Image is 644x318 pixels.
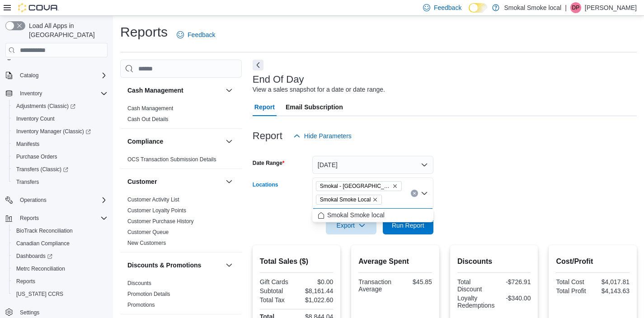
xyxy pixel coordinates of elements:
button: Remove Smokal - Socorro from selection in this group [392,183,398,189]
span: Feedback [188,30,215,39]
a: Inventory Manager (Classic) [13,126,94,137]
button: Export [326,216,376,234]
h3: Compliance [127,137,163,146]
button: Inventory [2,87,111,100]
div: -$340.00 [498,295,531,302]
h2: Average Spent [358,256,432,267]
span: Dashboards [16,253,52,260]
button: Discounts & Promotions [224,260,235,271]
span: Adjustments (Classic) [13,101,108,112]
a: Adjustments (Classic) [13,101,79,112]
span: Run Report [392,221,424,230]
a: Canadian Compliance [13,238,73,249]
span: Inventory [16,88,108,99]
img: Cova [18,3,59,12]
button: Compliance [127,137,222,146]
a: Inventory Count [13,113,58,124]
a: Cash Out Details [127,116,169,122]
div: Discounts & Promotions [120,278,242,314]
span: Load All Apps in [GEOGRAPHIC_DATA] [25,21,108,39]
span: Metrc Reconciliation [13,263,108,274]
span: Manifests [16,140,39,148]
a: Cash Management [127,105,173,112]
div: Choose from the following options [312,209,433,222]
span: Inventory Count [13,113,108,124]
span: Reports [16,213,108,224]
button: Customer [224,176,235,187]
span: Inventory Manager (Classic) [13,126,108,137]
span: Transfers (Classic) [16,166,68,173]
button: Clear input [411,190,418,197]
button: Transfers [9,176,111,188]
span: Settings [20,309,39,316]
a: Customer Activity List [127,196,179,203]
span: Adjustments (Classic) [16,103,75,110]
span: Reports [16,278,35,285]
button: [US_STATE] CCRS [9,288,111,300]
a: Feedback [173,26,219,44]
a: Customer Loyalty Points [127,207,186,214]
div: Subtotal [260,287,295,295]
span: DP [572,2,580,13]
input: Dark Mode [469,3,488,13]
button: Smokal Smoke local [312,209,433,222]
div: Total Profit [556,287,591,295]
span: Report [254,98,275,116]
span: Export [331,216,371,234]
button: Inventory Count [9,112,111,125]
h3: End Of Day [253,74,304,85]
button: Inventory [16,88,46,99]
a: BioTrack Reconciliation [13,225,76,236]
button: Manifests [9,138,111,150]
p: Smokal Smoke local [504,2,561,13]
a: Transfers (Classic) [9,163,111,176]
label: Date Range [253,159,285,167]
span: Smokal - [GEOGRAPHIC_DATA] [320,182,390,191]
button: Next [253,60,263,70]
span: Purchase Orders [16,153,57,160]
div: $0.00 [298,278,333,285]
h2: Discounts [457,256,531,267]
h3: Discounts & Promotions [127,261,201,270]
span: Settings [16,307,108,318]
span: BioTrack Reconciliation [13,225,108,236]
a: Inventory Manager (Classic) [9,125,111,138]
button: Cash Management [127,86,222,95]
button: Run Report [383,216,433,234]
span: Metrc Reconciliation [16,265,65,272]
div: Total Cost [556,278,591,285]
span: Washington CCRS [13,289,108,299]
button: BioTrack Reconciliation [9,224,111,237]
span: Canadian Compliance [16,240,70,247]
a: OCS Transaction Submission Details [127,156,216,163]
div: $4,143.63 [595,287,630,295]
span: Inventory [20,90,42,97]
a: New Customers [127,240,166,246]
span: Transfers (Classic) [13,164,108,175]
h1: Reports [120,23,168,41]
div: Transaction Average [358,278,393,293]
div: Cash Management [120,103,242,128]
button: Operations [16,195,50,206]
a: Customer Purchase History [127,218,194,224]
span: Smokal - Socorro [316,181,402,191]
button: Reports [9,275,111,288]
button: Reports [16,213,42,224]
button: Catalog [2,69,111,82]
a: Promotion Details [127,291,170,297]
span: Smokal Smoke local [327,210,385,220]
a: Manifests [13,139,43,150]
a: Promotions [127,302,155,308]
p: | [565,2,567,13]
button: Purchase Orders [9,150,111,163]
button: Compliance [224,136,235,147]
button: Metrc Reconciliation [9,262,111,275]
div: $1,022.60 [298,296,333,304]
a: Transfers [13,177,42,187]
span: Canadian Compliance [13,238,108,249]
button: Cash Management [224,85,235,96]
span: Inventory Manager (Classic) [16,128,91,135]
a: Dashboards [13,251,56,262]
a: [US_STATE] CCRS [13,289,67,299]
a: Reports [13,276,39,287]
